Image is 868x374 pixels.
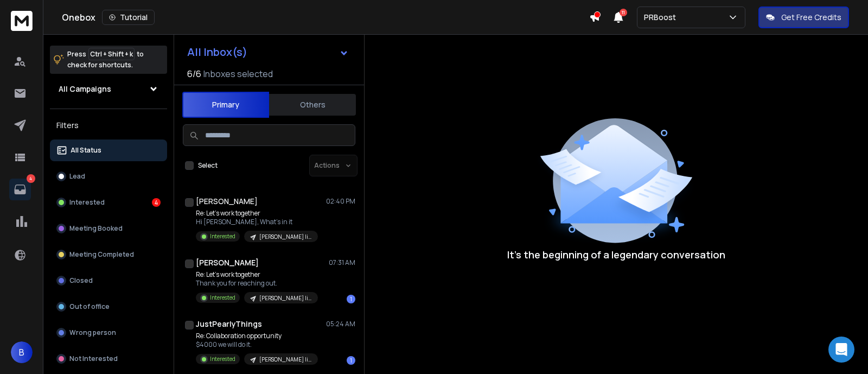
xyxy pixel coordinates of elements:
button: B [11,341,33,363]
button: Meeting Booked [50,218,167,239]
div: Open Intercom Messenger [828,337,854,363]
p: [PERSON_NAME] list [259,356,311,364]
div: 4 [152,198,161,207]
button: All Campaigns [50,78,167,100]
p: Press to check for shortcuts. [67,49,144,71]
p: Re: Collaboration opportunity [196,332,318,340]
p: 4 [27,174,35,183]
div: 1 [347,295,355,303]
p: Re: Let's work together [196,209,318,218]
h1: All Campaigns [59,84,111,94]
span: 11 [620,9,627,16]
p: Meeting Completed [69,250,134,259]
button: Primary [182,92,269,118]
button: Tutorial [102,10,155,25]
p: Interested [69,198,105,207]
h3: Filters [50,118,167,133]
p: Not Interested [69,354,118,363]
h1: JustPearlyThings [196,319,262,329]
p: [PERSON_NAME] list [259,233,311,241]
button: Wrong person [50,322,167,344]
div: 1 [347,356,355,365]
button: Not Interested [50,348,167,370]
button: Get Free Credits [758,7,849,28]
button: Interested4 [50,192,167,213]
p: Meeting Booked [69,224,123,233]
p: Interested [210,355,235,363]
p: 05:24 AM [326,320,355,328]
p: PRBoost [644,12,680,23]
button: All Inbox(s) [178,41,358,63]
label: Select [198,161,218,170]
h1: [PERSON_NAME] [196,196,258,207]
p: All Status [71,146,101,155]
p: Closed [69,276,93,285]
p: Thank you for reaching out. [196,279,318,288]
p: It’s the beginning of a legendary conversation [507,247,725,262]
p: Interested [210,294,235,302]
p: $4000 we will do it. [196,340,318,349]
button: All Status [50,140,167,161]
p: Interested [210,232,235,240]
p: Wrong person [69,328,116,337]
p: Re: Let's work together [196,270,318,279]
p: Out of office [69,302,110,311]
button: Meeting Completed [50,244,167,265]
p: Lead [69,172,85,181]
p: Hi [PERSON_NAME], What's in it [196,218,318,226]
p: [PERSON_NAME] list [259,294,311,302]
span: 6 / 6 [187,67,201,80]
h3: Inboxes selected [203,67,273,80]
button: Lead [50,166,167,187]
a: 4 [9,179,31,200]
button: Out of office [50,296,167,318]
p: 07:31 AM [329,258,355,267]
button: Others [269,93,356,117]
p: 02:40 PM [326,197,355,206]
span: Ctrl + Shift + k [88,48,135,60]
h1: [PERSON_NAME] [196,257,259,268]
h1: All Inbox(s) [187,47,247,58]
div: Onebox [62,10,589,25]
button: Closed [50,270,167,291]
p: Get Free Credits [781,12,841,23]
